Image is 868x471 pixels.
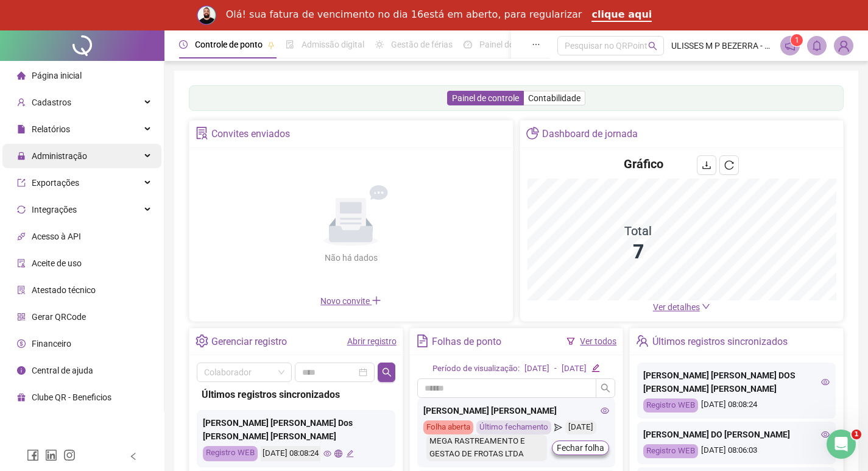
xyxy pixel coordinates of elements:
span: Admissão digital [302,40,364,49]
span: Clube QR - Beneficios [32,392,111,402]
span: Painel de controle [452,93,519,103]
span: plus [372,296,381,305]
div: [PERSON_NAME] [PERSON_NAME] [423,404,610,417]
span: Integrações [32,205,77,214]
div: Período de visualização: [432,363,520,375]
div: [DATE] [565,420,596,434]
span: Novo convite [320,296,381,306]
span: Acesso à API [32,232,81,241]
span: Aceite de uso [32,258,82,268]
span: search [382,367,392,377]
div: MEGA RASTREAMENTO E GESTAO DE FROTAS LTDA [426,434,548,461]
span: notification [785,40,796,51]
button: Fechar folha [552,441,609,455]
span: eye [821,378,830,386]
div: Gerenciar registro [211,331,287,352]
span: search [601,383,610,393]
span: Ver detalhes [653,302,700,312]
span: qrcode [17,313,26,321]
div: - [554,363,557,375]
div: [DATE] 08:08:24 [261,446,320,461]
div: [DATE] 08:08:24 [643,398,830,413]
img: 36651 [834,37,853,55]
span: Central de ajuda [32,366,93,375]
span: left [129,452,138,461]
span: Relatórios [32,124,70,134]
div: [DATE] [524,363,549,375]
span: file-text [416,335,429,347]
span: edit [346,450,354,458]
span: search [648,41,657,51]
div: Olá! sua fatura de vencimento no dia 16está em aberto, para regularizar [226,9,582,21]
span: dollar [17,339,26,348]
span: download [702,160,711,170]
span: home [17,71,26,80]
span: Página inicial [32,71,82,80]
div: [DATE] [562,363,587,375]
span: Painel do DP [479,40,527,49]
span: Fechar folha [557,441,604,455]
span: eye [821,430,830,439]
a: Ver detalhes down [653,302,710,312]
span: Gerar QRCode [32,312,86,322]
span: sync [17,205,26,214]
span: reload [724,160,734,170]
span: info-circle [17,366,26,375]
span: sun [375,40,384,49]
div: Último fechamento [476,420,551,434]
span: facebook [27,449,39,461]
span: file-done [286,40,294,49]
span: linkedin [45,449,57,461]
span: global [334,450,342,458]
span: solution [196,127,208,140]
span: dashboard [464,40,472,49]
span: Controle de ponto [195,40,263,49]
span: eye [601,406,609,415]
span: Cadastros [32,97,71,107]
span: Atestado técnico [32,285,96,295]
span: export [17,179,26,187]
a: clique aqui [591,9,652,22]
span: setting [196,335,208,347]
div: [PERSON_NAME] DO [PERSON_NAME] [643,428,830,441]
div: Registro WEB [643,398,698,413]
div: [PERSON_NAME] [PERSON_NAME] Dos [PERSON_NAME] [PERSON_NAME] [203,416,389,443]
div: Últimos registros sincronizados [652,331,788,352]
button: ellipsis [522,30,550,58]
span: Gestão de férias [391,40,453,49]
div: Folhas de ponto [432,331,501,352]
span: send [554,420,562,434]
img: Profile image for Rodolfo [197,5,216,25]
span: Financeiro [32,339,71,349]
a: Abrir registro [347,336,397,346]
span: Contabilidade [528,93,580,103]
sup: 1 [791,34,803,46]
span: solution [17,286,26,294]
span: ellipsis [532,40,540,49]
h4: Gráfico [624,155,663,172]
div: Últimos registros sincronizados [202,387,390,402]
span: file [17,125,26,133]
span: 1 [795,36,799,44]
span: filter [566,337,575,345]
span: edit [591,364,599,372]
span: clock-circle [179,40,188,49]
span: audit [17,259,26,267]
div: Convites enviados [211,124,290,144]
div: Não há dados [295,251,407,264]
span: lock [17,152,26,160]
span: eye [323,450,331,458]
span: down [702,302,710,311]
span: team [636,335,649,347]
div: Registro WEB [643,444,698,458]
div: [DATE] 08:06:03 [643,444,830,458]
span: instagram [63,449,76,461]
div: Registro WEB [203,446,258,461]
span: bell [811,40,822,51]
span: gift [17,393,26,402]
a: Ver todos [580,336,616,346]
span: pushpin [267,41,275,49]
span: 1 [852,430,861,439]
span: ULISSES M P BEZERRA - MEGA RASTREAMENTO [671,39,773,52]
span: pie-chart [526,127,539,140]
